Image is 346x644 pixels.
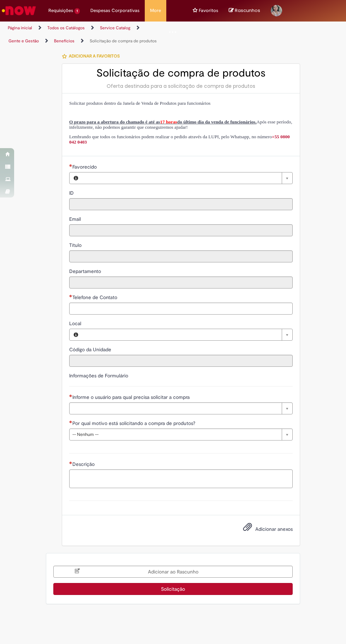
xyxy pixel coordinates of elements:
a: Limpar campo Favorecido [82,172,292,184]
button: Adicionar ao Rascunho [53,566,293,578]
input: Título [69,250,293,262]
button: Solicitação [53,583,293,595]
label: Somente leitura - Título [69,242,83,249]
a: Benefícios [54,38,74,44]
img: ServiceNow [1,4,37,18]
span: Necessários [69,164,72,167]
span: Rascunhos [235,7,260,14]
span: Somente leitura - Título [69,242,83,248]
span: Necessários [69,394,72,397]
a: +55 0800 042 0403 [69,134,290,145]
span: Por qual motivo está solicitando a compra de produtos? [72,420,197,426]
input: Email [69,224,293,236]
a: No momento, sua lista de rascunhos tem 0 Itens [229,7,260,14]
button: Local, Visualizar este registro [70,329,82,340]
span: Adicionar a Favoritos [69,53,120,59]
button: Favorecido, Visualizar este registro [70,172,82,184]
span: Adicionar anexos [255,526,293,532]
span: Favoritos [199,7,218,14]
span: 17 horas [160,119,177,124]
span: More [150,7,161,14]
button: Adicionar a Favoritos [62,49,124,63]
a: Todos os Catálogos [47,25,85,31]
span: Solicitar produtos dentro da Janela de Venda de Produtos para funcionários [69,101,210,106]
span: Local [69,320,83,327]
span: Telefone de Contato [72,294,119,300]
span: Necessários [69,461,72,464]
a: Solicitação de compra de produtos [90,38,157,44]
span: Necessários - Favorecido [72,164,98,170]
a: Limpar campo Informe o usuário para qual precisa solicitar a compra [69,402,293,414]
label: Somente leitura - ID [69,189,75,196]
span: Somente leitura - Email [69,216,82,222]
label: Somente leitura - Departamento [69,268,102,275]
input: Código da Unidade [69,355,293,367]
span: Lembrando que todos os funcionários podem realizar o pedido através da LUPI, pelo Whatsapp, no nú... [69,134,290,145]
label: Informações de Formulário [69,372,128,379]
span: Necessários - Informe o usuário para qual precisa solicitar a compra [72,394,191,400]
input: Telefone de Contato [69,303,293,315]
input: ID [69,198,293,210]
label: Somente leitura - Código da Unidade [69,346,113,353]
ul: Trilhas de página [5,22,168,48]
a: Gente e Gestão [8,38,39,44]
span: 1 [74,8,80,14]
input: Departamento [69,277,293,288]
textarea: Descrição [69,469,293,488]
span: -- Nenhum -- [72,429,278,440]
span: O prazo para a abertura do chamado é até as [69,119,160,124]
span: Somente leitura - Código da Unidade [69,346,113,353]
span: Despesas Corporativas [90,7,139,14]
div: Oferta destinada para a solicitação de compra de produtos [69,83,293,90]
label: Somente leitura - Email [69,215,82,223]
a: Limpar campo Local [82,329,292,340]
span: Requisições [48,7,73,14]
span: Necessários [69,294,72,297]
a: Página inicial [8,25,32,31]
span: do último dia da venda de funcionários. [177,119,257,124]
h2: Solicitação de compra de produtos [69,67,293,79]
span: Após esse período, infelizmente, não podemos garantir que conseguiremos ajudar! [69,119,292,130]
span: Descrição [72,461,96,467]
span: Somente leitura - ID [69,190,75,196]
span: Necessários [69,420,72,423]
a: Service Catalog [100,25,130,31]
button: Adicionar anexos [241,521,254,537]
